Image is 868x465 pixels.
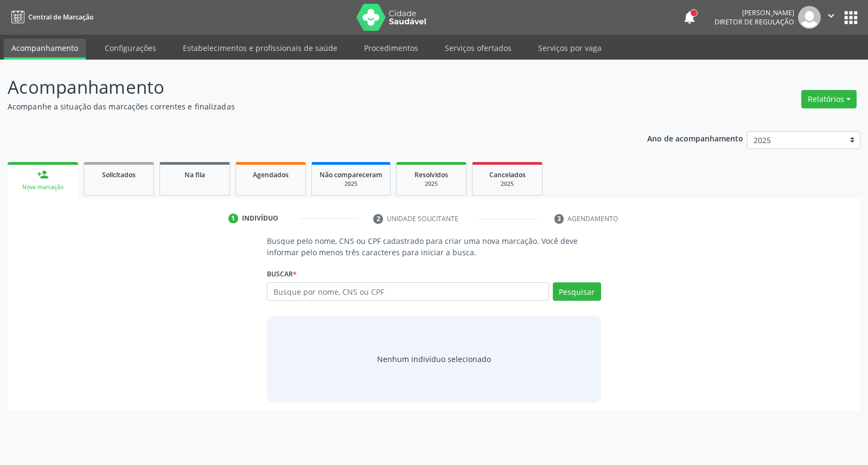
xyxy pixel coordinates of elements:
div: Nenhum indivíduo selecionado [377,353,491,365]
button: Pesquisar [553,282,601,301]
span: Não compareceram [320,170,382,179]
a: Procedimentos [356,38,426,57]
span: Na fila [184,170,205,179]
button: notifications [682,10,697,25]
div: 2025 [320,180,382,188]
p: Busque pelo nome, CNS ou CPF cadastrado para criar uma nova marcação. Você deve informar pelo men... [267,235,601,258]
span: Cancelados [489,170,526,179]
div: 1 [228,214,238,223]
span: Agendados [253,170,289,179]
a: Acompanhamento [4,38,86,60]
div: Nova marcação [15,183,71,191]
p: Acompanhamento [8,74,604,101]
span: Diretor de regulação [714,17,794,27]
button: Relatórios [801,90,857,108]
img: img [798,6,821,29]
p: Ano de acompanhamento [647,131,743,145]
div: 2025 [404,180,458,188]
a: Serviços por vaga [531,38,609,57]
div: 2025 [480,180,534,188]
i:  [825,10,837,22]
span: Central de Marcação [28,12,93,22]
input: Busque por nome, CNS ou CPF [267,282,548,301]
a: Serviços ofertados [437,38,519,57]
div: [PERSON_NAME] [714,8,794,17]
label: Buscar [267,266,297,282]
a: Configurações [97,38,164,57]
a: Central de Marcação [8,8,93,26]
a: Estabelecimentos e profissionais de saúde [175,38,345,57]
button:  [821,6,841,29]
button: apps [841,8,860,27]
div: Indivíduo [242,214,278,223]
span: Solicitados [102,170,136,179]
div: person_add [37,169,49,180]
span: Resolvidos [414,170,448,179]
p: Acompanhe a situação das marcações correntes e finalizadas [8,101,604,112]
